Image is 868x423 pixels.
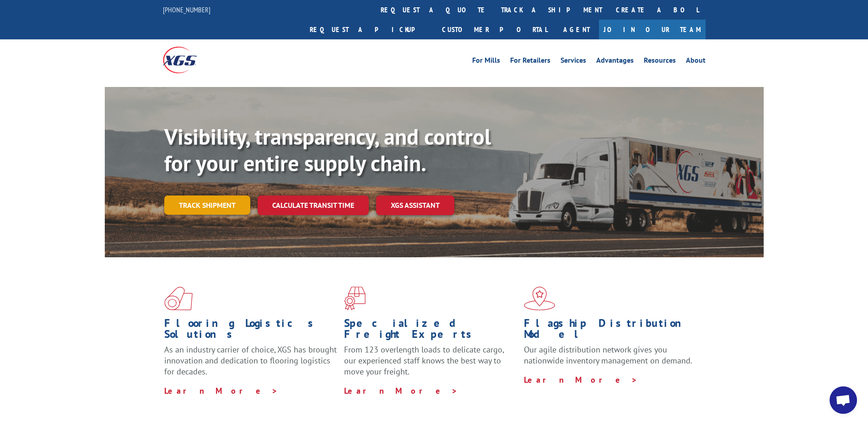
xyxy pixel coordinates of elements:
a: Learn More > [524,374,638,385]
img: xgs-icon-focused-on-flooring-red [344,287,366,310]
a: About [686,57,706,67]
img: xgs-icon-total-supply-chain-intelligence-red [164,287,193,310]
a: Advantages [596,57,634,67]
a: Agent [554,20,599,39]
a: Request a pickup [303,20,435,39]
a: Track shipment [164,195,250,215]
a: Join Our Team [599,20,706,39]
p: From 123 overlength loads to delicate cargo, our experienced staff knows the best way to move you... [344,344,517,385]
a: [PHONE_NUMBER] [163,5,210,14]
b: Visibility, transparency, and control for your entire supply chain. [164,122,491,177]
a: Learn More > [344,385,458,396]
a: XGS ASSISTANT [376,195,454,215]
a: For Mills [472,57,500,67]
a: Customer Portal [435,20,554,39]
h1: Flagship Distribution Model [524,318,697,344]
a: Open chat [830,386,857,414]
a: Resources [644,57,676,67]
span: Our agile distribution network gives you nationwide inventory management on demand. [524,344,692,366]
h1: Specialized Freight Experts [344,318,517,344]
a: Learn More > [164,385,278,396]
h1: Flooring Logistics Solutions [164,318,337,344]
a: Calculate transit time [258,195,369,215]
img: xgs-icon-flagship-distribution-model-red [524,287,555,310]
a: For Retailers [510,57,550,67]
span: As an industry carrier of choice, XGS has brought innovation and dedication to flooring logistics... [164,344,337,377]
a: Services [561,57,586,67]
